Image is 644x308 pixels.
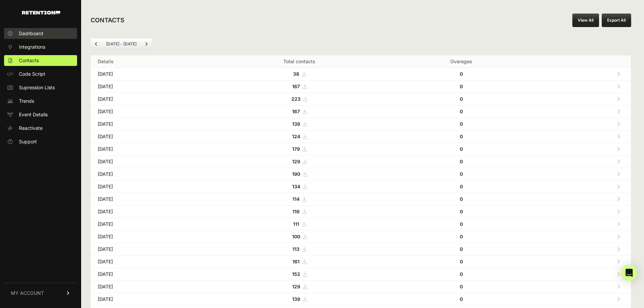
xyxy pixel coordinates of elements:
li: [DATE] - [DATE] [102,41,141,47]
span: Event Details [19,111,48,118]
a: Code Script [4,69,77,79]
a: 134 [292,184,307,189]
strong: 0 [460,221,463,227]
h2: CONTACTS [91,16,124,25]
a: Support [4,136,77,147]
strong: 0 [460,109,463,114]
th: Total contacts [208,55,390,68]
strong: 0 [460,159,463,164]
a: Reactivate [4,123,77,134]
strong: 0 [460,296,463,302]
strong: 139 [292,296,300,302]
span: Integrations [19,44,45,50]
strong: 0 [460,259,463,264]
a: Integrations [4,42,77,52]
td: [DATE] [91,143,208,156]
td: [DATE] [91,131,208,143]
td: [DATE] [91,181,208,193]
strong: 38 [293,71,299,77]
a: 152 [292,271,307,277]
strong: 0 [460,209,463,214]
td: [DATE] [91,268,208,281]
span: Supression Lists [19,84,55,91]
td: [DATE] [91,256,208,268]
a: Dashboard [4,28,77,39]
td: [DATE] [91,243,208,256]
td: [DATE] [91,93,208,105]
td: [DATE] [91,231,208,243]
td: [DATE] [91,156,208,168]
span: Code Script [19,71,45,77]
td: [DATE] [91,293,208,306]
strong: 223 [291,96,301,102]
strong: 119 [292,209,300,214]
strong: 0 [460,184,463,189]
span: Contacts [19,57,39,64]
strong: 0 [460,134,463,139]
span: Reactivate [19,125,43,132]
td: [DATE] [91,118,208,131]
strong: 139 [292,121,300,127]
strong: 124 [292,134,300,139]
a: 179 [292,146,307,152]
strong: 179 [292,146,300,152]
td: [DATE] [91,80,208,93]
strong: 0 [460,234,463,239]
span: Trends [19,98,34,104]
a: 100 [292,234,307,239]
strong: 0 [460,146,463,152]
th: Details [91,55,208,68]
strong: 100 [292,234,300,239]
a: 114 [292,196,306,202]
strong: 113 [292,246,300,252]
a: MY ACCOUNT [4,283,77,303]
strong: 0 [460,71,463,77]
a: View All [572,14,599,27]
strong: 161 [292,259,300,264]
td: [DATE] [91,281,208,293]
strong: 152 [292,271,300,277]
td: [DATE] [91,206,208,218]
th: Overages [390,55,532,68]
a: 139 [292,121,307,127]
a: 119 [292,209,306,214]
a: Event Details [4,109,77,120]
a: 129 [292,159,307,164]
a: 161 [292,259,306,264]
strong: 114 [292,196,300,202]
strong: 167 [292,109,300,114]
a: Supression Lists [4,82,77,93]
td: [DATE] [91,68,208,80]
a: Previous [91,39,102,49]
span: Dashboard [19,30,43,37]
strong: 0 [460,84,463,89]
span: Support [19,138,37,145]
div: Open Intercom Messenger [621,265,637,281]
a: 223 [291,96,307,102]
a: 113 [292,246,306,252]
strong: 0 [460,196,463,202]
strong: 129 [292,159,300,164]
a: Trends [4,96,77,106]
a: 167 [292,109,307,114]
strong: 0 [460,246,463,252]
strong: 190 [292,171,300,177]
img: Retention.com [22,11,60,15]
td: [DATE] [91,218,208,231]
strong: 111 [293,221,299,227]
strong: 167 [292,84,300,89]
a: 167 [292,84,307,89]
strong: 0 [460,271,463,277]
a: 190 [292,171,307,177]
strong: 0 [460,171,463,177]
strong: 134 [292,184,300,189]
a: 38 [293,71,306,77]
a: Contacts [4,55,77,66]
a: Next [141,39,152,49]
a: 139 [292,296,307,302]
td: [DATE] [91,168,208,181]
span: MY ACCOUNT [11,290,44,297]
td: [DATE] [91,105,208,118]
button: Export All [602,14,631,27]
strong: 0 [460,284,463,289]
